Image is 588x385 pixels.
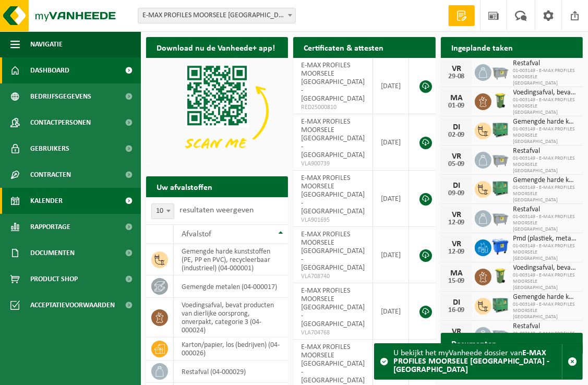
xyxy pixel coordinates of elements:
[30,57,69,83] span: Dashboard
[301,272,365,281] span: VLA708740
[146,176,223,197] h2: Uw afvalstoffen
[446,65,467,73] div: VR
[491,326,509,343] img: WB-2500-GAL-GY-01
[301,103,365,112] span: RED25000810
[301,118,365,159] span: E-MAX PROFILES MOORSELE [GEOGRAPHIC_DATA] - [GEOGRAPHIC_DATA]
[491,63,509,80] img: WB-2500-GAL-GY-01
[513,235,578,243] span: Pmd (plastiek, metaal, drankkartons) (bedrijven)
[446,307,467,314] div: 16-09
[446,269,467,278] div: MA
[301,343,365,384] span: E-MAX PROFILES MOORSELE [GEOGRAPHIC_DATA] - [GEOGRAPHIC_DATA]
[513,126,578,145] span: 01-003149 - E-MAX PROFILES MOORSELE [GEOGRAPHIC_DATA]
[491,296,509,314] img: PB-HB-1400-HPE-GN-01
[174,275,288,298] td: gemengde metalen (04-000017)
[393,349,549,374] strong: E-MAX PROFILES MOORSELE [GEOGRAPHIC_DATA] - [GEOGRAPHIC_DATA]
[441,333,508,353] h2: Documenten
[491,121,509,139] img: PB-HB-1400-HPE-GN-01
[446,211,467,219] div: VR
[446,298,467,307] div: DI
[446,240,467,248] div: VR
[373,58,409,114] td: [DATE]
[513,272,578,291] span: 01-003149 - E-MAX PROFILES MOORSELE [GEOGRAPHIC_DATA]
[446,278,467,285] div: 15-09
[491,267,509,285] img: WB-0140-HPE-GN-50
[30,31,63,57] span: Navigatie
[513,264,578,272] span: Voedingsafval, bevat producten van dierlijke oorsprong, onverpakt, categorie 3
[393,344,562,379] div: U bekijkt het myVanheede dossier van
[513,118,578,126] span: Gemengde harde kunststoffen (pe, pp en pvc), recycleerbaar (industrieel)
[138,8,296,23] span: E-MAX PROFILES MOORSELE NV - MOORSELE
[30,240,75,266] span: Documenten
[373,227,409,283] td: [DATE]
[30,110,91,136] span: Contactpersonen
[491,238,509,256] img: WB-1100-HPE-BE-01
[30,83,91,110] span: Bedrijfsgegevens
[441,37,524,57] h2: Ingeplande taken
[174,298,288,338] td: voedingsafval, bevat producten van dierlijke oorsprong, onverpakt, categorie 3 (04-000024)
[146,37,285,57] h2: Download nu de Vanheede+ app!
[446,248,467,256] div: 12-09
[513,147,578,155] span: Restafval
[513,243,578,262] span: 01-003149 - E-MAX PROFILES MOORSELE [GEOGRAPHIC_DATA]
[301,231,365,272] span: E-MAX PROFILES MOORSELE [GEOGRAPHIC_DATA] - [GEOGRAPHIC_DATA]
[301,174,365,215] span: E-MAX PROFILES MOORSELE [GEOGRAPHIC_DATA] - [GEOGRAPHIC_DATA]
[491,179,509,197] img: PB-HB-1400-HPE-GN-01
[301,329,365,337] span: VLA704768
[513,185,578,203] span: 01-003149 - E-MAX PROFILES MOORSELE [GEOGRAPHIC_DATA]
[151,203,174,219] span: 10
[513,206,578,214] span: Restafval
[513,68,578,87] span: 01-003149 - E-MAX PROFILES MOORSELE [GEOGRAPHIC_DATA]
[174,338,288,360] td: karton/papier, los (bedrijven) (04-000026)
[513,302,578,320] span: 01-003149 - E-MAX PROFILES MOORSELE [GEOGRAPHIC_DATA]
[301,160,365,168] span: VLA900739
[174,360,288,383] td: restafval (04-000029)
[446,94,467,102] div: MA
[174,244,288,275] td: gemengde harde kunststoffen (PE, PP en PVC), recycleerbaar (industrieel) (04-000001)
[138,8,295,23] span: E-MAX PROFILES MOORSELE NV - MOORSELE
[513,176,578,185] span: Gemengde harde kunststoffen (pe, pp en pvc), recycleerbaar (industrieel)
[30,136,69,162] span: Gebruikers
[513,89,578,97] span: Voedingsafval, bevat producten van dierlijke oorsprong, onverpakt, categorie 3
[301,62,365,103] span: E-MAX PROFILES MOORSELE [GEOGRAPHIC_DATA] - [GEOGRAPHIC_DATA]
[513,293,578,302] span: Gemengde harde kunststoffen (pe, pp en pvc), recycleerbaar (industrieel)
[182,230,211,238] span: Afvalstof
[301,216,365,224] span: VLA901695
[293,37,394,57] h2: Certificaten & attesten
[446,152,467,161] div: VR
[30,214,70,240] span: Rapportage
[446,161,467,168] div: 05-09
[513,214,578,233] span: 01-003149 - E-MAX PROFILES MOORSELE [GEOGRAPHIC_DATA]
[446,73,467,80] div: 29-08
[446,190,467,197] div: 09-09
[513,322,578,331] span: Restafval
[446,219,467,226] div: 12-09
[30,292,115,318] span: Acceptatievoorwaarden
[513,155,578,174] span: 01-003149 - E-MAX PROFILES MOORSELE [GEOGRAPHIC_DATA]
[179,206,254,214] label: resultaten weergeven
[446,182,467,190] div: DI
[373,283,409,340] td: [DATE]
[513,59,578,68] span: Restafval
[30,266,78,292] span: Product Shop
[152,204,174,219] span: 10
[301,287,365,328] span: E-MAX PROFILES MOORSELE [GEOGRAPHIC_DATA] - [GEOGRAPHIC_DATA]
[30,188,63,214] span: Kalender
[491,150,509,168] img: WB-2500-GAL-GY-01
[491,92,509,110] img: WB-0140-HPE-GN-50
[491,209,509,226] img: WB-2500-GAL-GY-01
[373,114,409,171] td: [DATE]
[146,58,288,164] img: Download de VHEPlus App
[513,97,578,116] span: 01-003149 - E-MAX PROFILES MOORSELE [GEOGRAPHIC_DATA]
[446,123,467,131] div: DI
[30,162,71,188] span: Contracten
[373,171,409,227] td: [DATE]
[446,102,467,110] div: 01-09
[446,131,467,139] div: 02-09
